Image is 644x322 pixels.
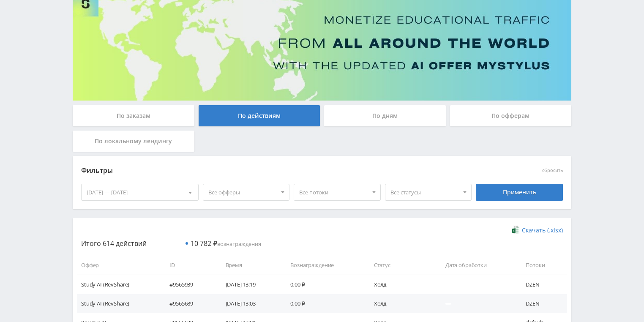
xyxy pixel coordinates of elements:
td: Вознаграждение [282,256,365,275]
td: Оффер [77,256,161,275]
td: DZEN [517,275,567,294]
div: Фильтры [81,164,442,177]
span: Все потоки [299,184,368,200]
div: По дням [324,105,446,126]
button: сбросить [542,168,563,173]
td: Потоки [517,256,567,275]
td: 0,00 ₽ [282,294,365,313]
td: #9565689 [161,294,217,313]
span: вознаграждения [191,240,261,248]
div: По действиям [199,105,320,126]
div: По заказам [73,105,194,126]
a: Скачать (.xlsx) [512,226,563,235]
td: Статус [366,256,437,275]
td: — [437,294,518,313]
td: #9565939 [161,275,217,294]
td: [DATE] 13:19 [217,275,282,294]
td: Дата обработки [437,256,518,275]
div: По офферам [450,105,572,126]
div: Применить [476,184,563,201]
div: [DATE] — [DATE] [82,184,198,200]
td: Study AI (RevShare) [77,294,161,313]
td: Холд [366,294,437,313]
img: xlsx [512,226,519,234]
td: 0,00 ₽ [282,275,365,294]
td: Study AI (RevShare) [77,275,161,294]
span: Скачать (.xlsx) [522,227,563,234]
td: — [437,275,518,294]
td: Время [217,256,282,275]
span: Итого 614 действий [81,239,147,248]
div: По локальному лендингу [73,131,194,152]
span: 10 782 ₽ [191,239,217,248]
td: Холд [366,275,437,294]
td: ID [161,256,217,275]
span: Все статусы [390,184,459,200]
td: [DATE] 13:03 [217,294,282,313]
td: DZEN [517,294,567,313]
span: Все офферы [208,184,277,200]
